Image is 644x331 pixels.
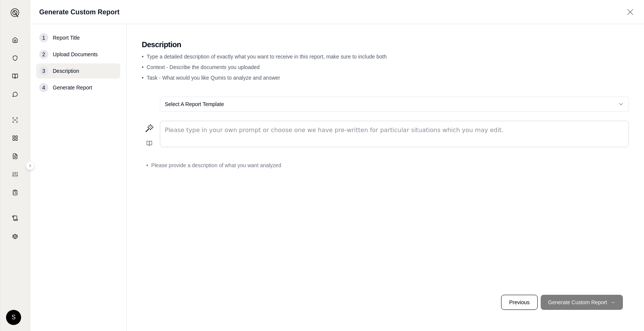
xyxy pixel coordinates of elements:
[142,54,144,60] span: •
[53,67,79,75] span: Description
[147,75,280,81] span: Task - What would you like Qumis to analyze and answer
[2,50,28,66] a: Documents Vault
[2,130,28,146] a: Policy Comparisons
[142,64,144,70] span: •
[2,68,28,85] a: Prompt Library
[2,112,28,128] a: Single Policy
[8,5,23,20] button: Expand sidebar
[39,7,120,17] h1: Generate Custom Report
[6,310,21,325] div: S
[39,66,48,75] div: 3
[2,32,28,48] a: Home
[53,51,98,58] span: Upload Documents
[53,34,80,42] span: Report Title
[151,162,281,169] span: Please provide a description of what you want analyzed
[142,75,144,81] span: •
[11,8,20,17] img: Expand sidebar
[2,228,28,245] a: Legal Search Engine
[147,54,387,60] span: Type a detailed description of exactly what you want to receive in this report, make sure to incl...
[146,162,148,169] span: •
[39,50,48,59] div: 2
[2,184,28,201] a: Coverage Table
[147,64,260,70] span: Context - Describe the documents you uploaded
[160,121,629,147] div: editable markdown
[53,84,92,91] span: Generate Report
[2,210,28,226] a: Contract Analysis
[501,295,537,310] button: Previous
[26,161,35,170] button: Expand sidebar
[142,39,629,50] h2: Description
[2,166,28,183] a: Custom Report
[39,83,48,92] div: 4
[2,148,28,165] a: Claim Coverage
[39,33,48,42] div: 1
[2,86,28,103] a: Chat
